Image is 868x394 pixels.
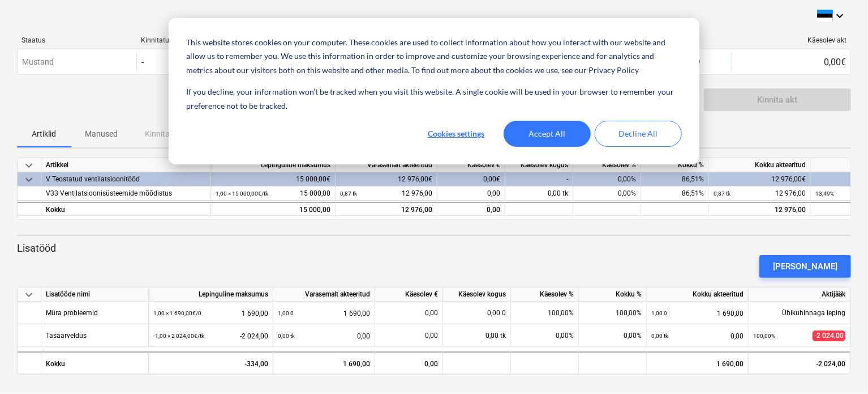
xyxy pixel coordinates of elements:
[641,187,709,201] div: 86,51%
[149,287,273,302] div: Lepinguline maksumus
[511,287,579,302] div: Käesolev %
[186,36,682,78] p: This website stores cookies on your computer. These cookies are used to collect information about...
[41,287,149,302] div: Lisatööde nimi
[22,56,54,68] p: Mustand
[641,158,709,172] div: Kokku %
[443,324,511,347] div: 0,00 tk
[278,310,294,316] small: 1,00 0
[216,187,330,201] div: 15 000,00
[573,187,641,201] div: 0,00%
[273,287,375,302] div: Varasemalt akteeritud
[579,287,647,302] div: Kokku %
[732,53,850,71] div: 0,00€
[511,324,579,347] div: 0,00%
[85,128,118,140] p: Manused
[153,310,201,316] small: 1,00 × 1 690,00€ / 0
[41,202,211,216] div: Kokku
[22,36,132,44] div: Staatus
[651,310,667,316] small: 1,00 0
[504,121,591,147] button: Accept All
[505,158,573,172] div: Käesolev kogus
[340,190,357,197] small: 0,87 tk
[278,333,295,339] small: 0,00 tk
[169,18,699,164] div: Cookie banner
[709,202,811,216] div: 12 976,00
[505,187,573,201] div: 0,00 tk
[412,121,500,147] button: Cookies settings
[46,324,87,346] div: Tasaarveldus
[505,172,573,187] div: -
[273,351,375,374] div: 1 690,00
[31,128,58,140] p: Artiklid
[437,202,505,216] div: 0,00
[749,302,850,324] div: Ühikuhinnaga leping
[753,333,775,339] small: 100,00%
[22,288,36,302] span: keyboard_arrow_down
[573,158,641,172] div: Käesolev %
[153,324,268,348] div: -2 024,00
[437,187,505,201] div: 0,00
[595,121,682,147] button: Decline All
[336,158,437,172] div: Varasemalt akteeritud
[647,287,749,302] div: Kokku akteeritud
[749,287,850,302] div: Aktijääk
[443,302,511,324] div: 0,00 0
[380,302,438,324] div: 0,00
[186,85,682,113] p: If you decline, your information won’t be tracked when you visit this website. A single cookie wi...
[437,172,505,187] div: 0,00€
[678,54,731,70] input: Lõpp
[443,287,511,302] div: Käesolev kogus
[815,190,834,197] small: 13,49%
[336,172,437,187] div: 12 976,00€
[216,190,268,197] small: 1,00 × 15 000,00€ / tk
[340,187,432,201] div: 12 976,00
[714,187,806,201] div: 12 976,00
[149,351,273,374] div: -334,00
[773,259,837,274] div: [PERSON_NAME]
[511,302,579,324] div: 100,00%
[153,302,268,325] div: 1 690,00
[833,9,846,23] i: keyboard_arrow_down
[278,302,370,325] div: 1 690,00
[211,172,336,187] div: 15 000,00€
[647,351,749,374] div: 1 690,00
[41,158,211,172] div: Artikkel
[278,324,370,348] div: 0,00
[46,302,98,324] div: Müra probleemid
[153,333,204,339] small: -1,00 × 2 024,00€ / tk
[380,324,438,347] div: 0,00
[749,351,850,374] div: -2 024,00
[17,242,851,255] p: Lisatööd
[41,351,149,374] div: Kokku
[651,302,744,325] div: 1 690,00
[22,173,36,187] span: keyboard_arrow_down
[813,331,845,341] span: -2 024,00
[22,159,36,172] span: keyboard_arrow_down
[141,57,144,67] div: -
[46,187,206,201] div: V33 Ventilatsioonisüsteemide mõõdistus
[216,203,330,217] div: 15 000,00
[579,324,647,347] div: 0,00%
[736,36,846,44] div: Käesolev akt
[340,203,432,217] div: 12 976,00
[714,190,731,197] small: 0,87 tk
[211,158,336,172] div: Lepinguline maksumus
[759,255,851,278] button: [PERSON_NAME]
[437,158,505,172] div: Käesolev €
[709,158,811,172] div: Kokku akteeritud
[375,287,443,302] div: Käesolev €
[579,302,647,324] div: 100,00%
[651,333,668,339] small: 0,00 tk
[573,172,641,187] div: 0,00%
[709,172,811,187] div: 12 976,00€
[641,172,709,187] div: 86,51%
[46,172,206,187] div: V Teostatud ventilatsioonitööd
[375,351,443,374] div: 0,00
[651,324,744,348] div: 0,00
